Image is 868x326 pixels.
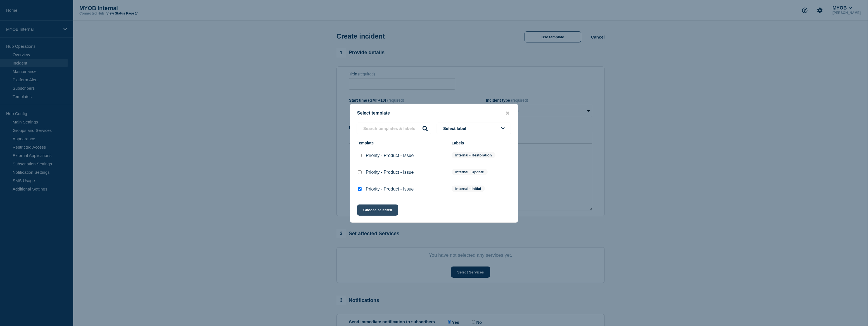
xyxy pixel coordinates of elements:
[350,111,518,116] div: Select template
[452,185,485,192] span: Internal - Initial
[366,153,414,158] p: Priority - Product - Issue
[358,154,362,157] input: Priority - Product - Issue checkbox
[357,123,431,134] input: Search templates & labels
[452,169,488,175] span: Internal - Update
[452,152,495,158] span: Internal - Restoration
[443,126,469,131] span: Select label
[357,204,398,216] button: Choose selected
[504,111,511,116] button: close button
[437,123,511,134] button: Select label
[366,170,414,175] p: Priority - Product - Issue
[357,141,446,145] div: Template
[358,187,362,191] input: Priority - Product - Issue checkbox
[452,141,511,145] div: Labels
[358,170,362,174] input: Priority - Product - Issue checkbox
[366,187,414,192] p: Priority - Product - Issue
